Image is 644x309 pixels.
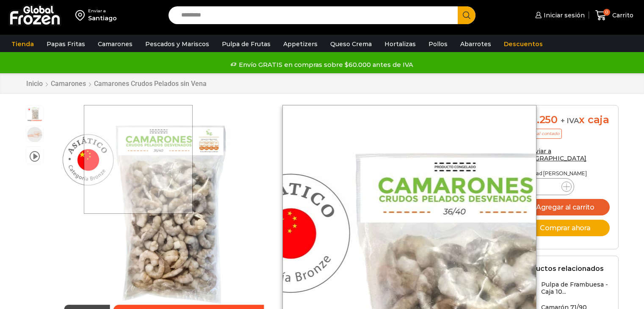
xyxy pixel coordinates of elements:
[610,11,633,19] span: Carrito
[50,80,86,88] a: Camarones
[26,80,207,88] nav: Breadcrumb
[593,6,636,25] a: 0 Carrito
[519,147,587,162] a: Enviar a [GEOGRAPHIC_DATA]
[42,36,89,52] a: Papas Fritas
[75,8,88,22] img: address-field-icon.svg
[519,129,562,139] p: Precio al contado
[519,114,610,126] div: x caja
[218,36,275,52] a: Pulpa de Frutas
[94,80,207,88] a: Camarones Crudos Pelados sin Vena
[7,36,38,52] a: Tienda
[380,36,420,52] a: Hortalizas
[26,126,43,143] span: 36/40 rpd bronze
[26,105,43,122] span: Camaron 36/40 RPD Bronze
[519,265,604,273] h2: Productos relacionados
[519,171,610,177] p: Cantidad [PERSON_NAME]
[279,36,322,52] a: Appetizers
[88,14,117,22] div: Santiago
[542,11,585,19] span: Iniciar sesión
[424,36,452,52] a: Pollos
[500,36,547,52] a: Descuentos
[539,181,555,193] input: Product quantity
[533,7,585,24] a: Iniciar sesión
[88,8,117,14] div: Enviar a
[519,281,610,299] a: Pulpa de Frambuesa - Caja 10...
[141,36,213,52] a: Pescados y Mariscos
[326,36,376,52] a: Queso Crema
[519,113,558,126] bdi: 53.250
[458,6,475,24] button: Search button
[94,36,137,52] a: Camarones
[519,199,610,215] button: Agregar al carrito
[519,220,610,236] button: Comprar ahora
[456,36,495,52] a: Abarrotes
[561,116,579,125] span: + IVA
[603,9,610,16] span: 0
[541,281,610,295] h3: Pulpa de Frambuesa - Caja 10...
[26,80,43,88] a: Inicio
